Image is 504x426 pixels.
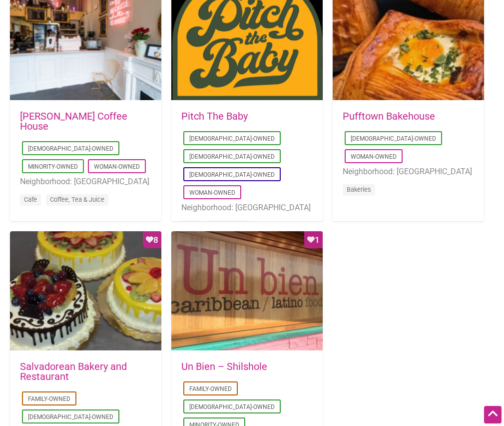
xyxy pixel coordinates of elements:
a: [DEMOGRAPHIC_DATA]-Owned [189,153,275,160]
div: Scroll Back to Top [484,406,502,423]
li: Neighborhood: [GEOGRAPHIC_DATA] [20,175,151,188]
a: Woman-Owned [189,189,235,196]
a: Family-Owned [189,385,232,392]
a: Un Bien – Shilshole [181,360,267,372]
a: Family-Owned [28,395,70,402]
a: [DEMOGRAPHIC_DATA]-Owned [189,171,275,178]
a: Cafe [24,196,37,203]
a: Pitch The Baby [181,110,248,122]
a: Woman-Owned [351,153,397,160]
a: [DEMOGRAPHIC_DATA]-Owned [189,135,275,142]
a: [DEMOGRAPHIC_DATA]-Owned [351,135,436,142]
a: Bakeries [347,186,371,193]
a: [PERSON_NAME] Coffee House [20,110,127,132]
a: Coffee, Tea & Juice [50,196,104,203]
a: [DEMOGRAPHIC_DATA]-Owned [28,145,113,152]
a: Pufftown Bakehouse [343,110,435,122]
a: Minority-Owned [28,163,78,170]
a: [DEMOGRAPHIC_DATA]-Owned [28,413,113,420]
li: Neighborhood: [GEOGRAPHIC_DATA] [343,165,474,178]
a: Woman-Owned [94,163,140,170]
a: Salvadorean Bakery and Restaurant [20,360,127,382]
a: [DEMOGRAPHIC_DATA]-Owned [189,403,275,410]
li: Neighborhood: [GEOGRAPHIC_DATA] [181,201,313,214]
